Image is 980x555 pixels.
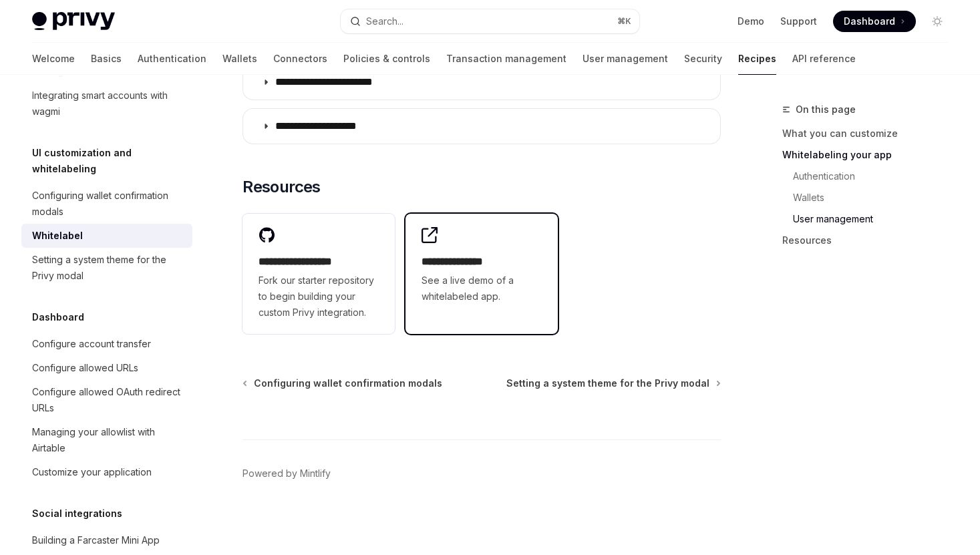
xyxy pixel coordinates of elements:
span: ⌘ K [617,16,631,27]
a: Powered by Mintlify [242,467,331,480]
span: Fork our starter repository to begin building your custom Privy integration. [259,272,379,321]
div: Search... [366,13,403,29]
a: Wallets [782,187,959,208]
a: Authentication [782,166,959,187]
a: Transaction management [446,43,566,75]
span: Resources [242,176,321,198]
div: Configuring wallet confirmation modals [32,188,184,220]
a: Configure account transfer [21,332,192,356]
a: Resources [782,230,959,251]
div: Configure allowed OAuth redirect URLs [32,384,184,416]
img: light logo [32,12,115,31]
a: **** **** **** ***Fork our starter repository to begin building your custom Privy integration. [242,214,395,334]
a: Recipes [738,43,776,75]
a: Welcome [32,43,75,75]
span: See a live demo of a whitelabeled app. [422,272,542,305]
button: Open search [341,9,639,33]
a: Whitelabeling your app [782,144,959,166]
div: Setting a system theme for the Privy modal [32,252,184,284]
a: Integrating smart accounts with wagmi [21,83,192,124]
div: Customize your application [32,464,152,480]
h5: UI customization and whitelabeling [32,145,192,177]
a: Configuring wallet confirmation modals [244,377,442,390]
a: Support [780,15,817,28]
a: Basics [91,43,122,75]
a: Authentication [138,43,206,75]
a: User management [583,43,668,75]
a: Customize your application [21,460,192,484]
h5: Social integrations [32,506,122,522]
a: Setting a system theme for the Privy modal [506,377,719,390]
a: Configure allowed URLs [21,356,192,380]
a: Configure allowed OAuth redirect URLs [21,380,192,420]
h5: Dashboard [32,309,84,325]
a: Whitelabel [21,224,192,248]
span: Setting a system theme for the Privy modal [506,377,709,390]
a: User management [782,208,959,230]
a: Setting a system theme for the Privy modal [21,248,192,288]
span: Configuring wallet confirmation modals [254,377,442,390]
a: Security [684,43,722,75]
div: Building a Farcaster Mini App [32,532,160,548]
a: Connectors [273,43,327,75]
span: On this page [796,102,856,118]
div: Managing your allowlist with Airtable [32,424,184,456]
span: Dashboard [844,15,895,28]
a: Building a Farcaster Mini App [21,528,192,552]
div: Configure allowed URLs [32,360,138,376]
a: Dashboard [833,11,916,32]
a: Demo [738,15,764,28]
button: Toggle dark mode [927,11,948,32]
a: Configuring wallet confirmation modals [21,184,192,224]
div: Configure account transfer [32,336,151,352]
a: Managing your allowlist with Airtable [21,420,192,460]
a: API reference [792,43,856,75]
a: Policies & controls [343,43,430,75]
a: Wallets [222,43,257,75]
a: What you can customize [782,123,959,144]
div: Whitelabel [32,228,83,244]
div: Integrating smart accounts with wagmi [32,87,184,120]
